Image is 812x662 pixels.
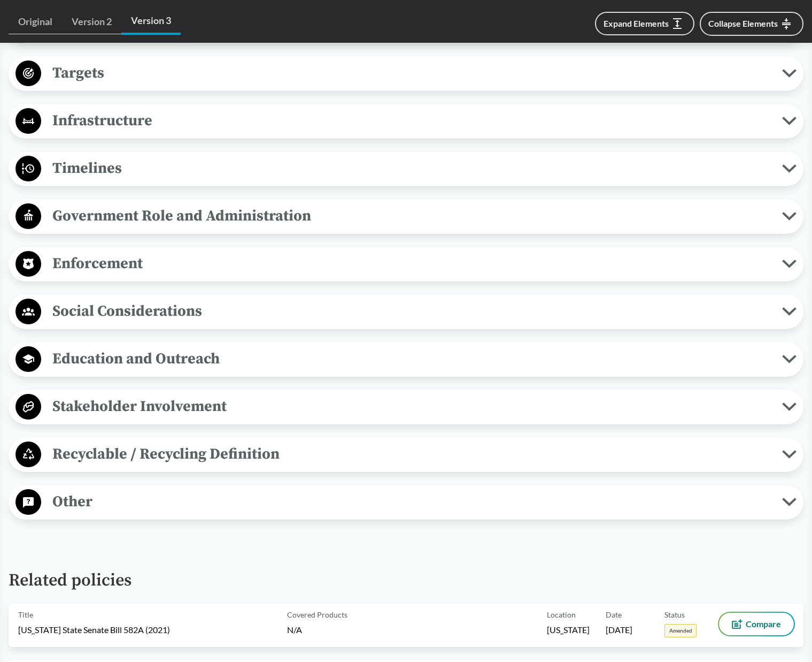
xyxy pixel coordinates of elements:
span: Infrastructure [41,109,782,133]
a: Original [9,10,62,34]
button: Other [12,489,800,516]
button: Recyclable / Recycling Definition [12,441,800,468]
button: Compare [719,613,794,635]
button: Targets [12,60,800,87]
span: Government Role and Administration [41,204,782,228]
button: Enforcement [12,250,800,278]
button: Social Considerations [12,298,800,325]
button: Education and Outreach [12,346,800,373]
button: Expand Elements [595,12,694,35]
span: Targets [41,61,782,85]
span: Compare [746,620,781,628]
span: Location [547,609,576,620]
span: Title [18,609,33,620]
span: Covered Products [287,609,347,620]
span: N/A [287,625,302,635]
span: Stakeholder Involvement [41,394,782,418]
span: [DATE] [606,624,632,636]
span: Status [664,609,685,620]
button: Timelines [12,155,800,182]
span: Social Considerations [41,299,782,323]
button: Government Role and Administration [12,203,800,230]
h2: Related policies [9,545,803,590]
span: [US_STATE] [547,624,590,636]
span: [US_STATE] State Senate Bill 582A (2021) [18,624,170,636]
button: Stakeholder Involvement [12,393,800,421]
span: Recyclable / Recycling Definition [41,442,782,466]
span: Enforcement [41,252,782,276]
a: Version 3 [121,9,181,35]
span: Timelines [41,156,782,180]
a: Version 2 [62,10,121,34]
span: Amended [664,624,697,637]
button: Collapse Elements [700,12,803,36]
span: Education and Outreach [41,347,782,371]
span: Other [41,490,782,514]
span: Date [606,609,622,620]
button: Infrastructure [12,108,800,135]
